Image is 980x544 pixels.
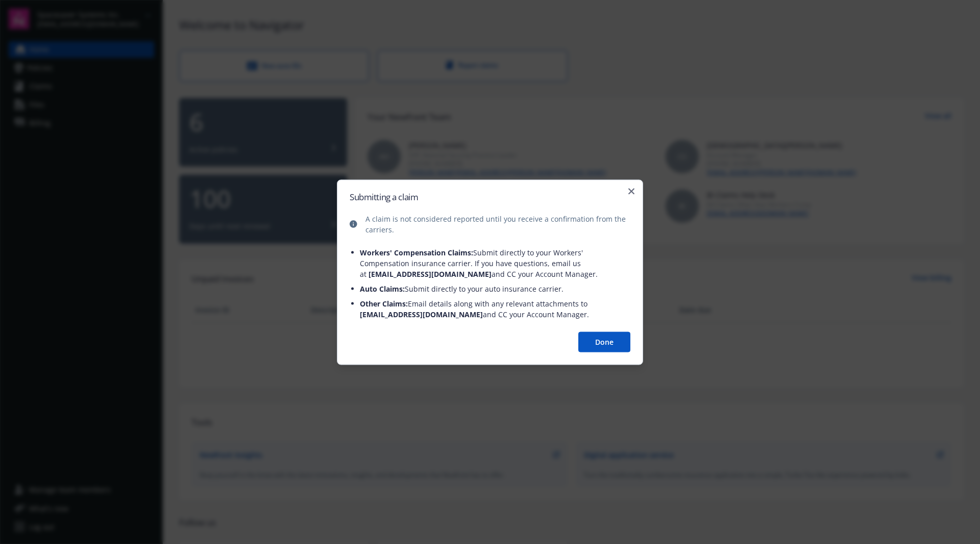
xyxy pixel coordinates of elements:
span: Submit directly to your Workers' Compensation insurance carrier. If you have questions, email us ... [360,247,598,278]
span: Email details along with any relevant attachments to and CC your Account Manager. [360,298,589,319]
span: [EMAIL_ADDRESS][DOMAIN_NAME] [369,269,492,278]
span: A claim is not considered reported until you receive a confirmation from the carriers. [365,213,630,234]
span: Auto Claims: [360,283,405,293]
button: Done [578,332,630,352]
span: Workers' Compensation Claims: [360,247,473,257]
span: [EMAIL_ADDRESS][DOMAIN_NAME] [360,309,483,319]
span: Other Claims: [360,298,408,308]
h2: Submitting a claim [350,192,630,201]
span: Submit directly to your auto insurance carrier. [360,283,563,293]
